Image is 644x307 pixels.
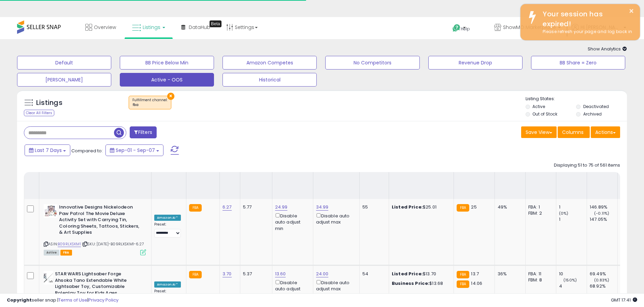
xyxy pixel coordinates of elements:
button: Save View [521,126,557,138]
span: Fulfillment channel : [132,97,168,108]
div: seller snap | | [7,297,118,304]
label: Active [532,104,545,109]
label: Out of Stock [532,111,557,117]
div: Disable auto adjust min [275,279,308,298]
small: FBA [457,280,469,288]
button: Active - OOS [120,73,214,87]
span: FBA [60,250,72,256]
div: 1 [559,204,587,210]
div: fba [132,103,168,107]
small: FBA [189,271,202,278]
div: 36% [498,271,520,277]
button: × [167,93,174,100]
a: Privacy Policy [88,297,118,303]
div: $25.01 [392,204,448,210]
a: 34.99 [316,204,329,211]
div: 4 [559,283,587,289]
i: Get Help [452,24,461,32]
b: Innovative Designs Nickelodeon Paw Patrol The Movie Deluxe Activity Set with Carrying Tin, Colori... [59,204,142,237]
div: 146.89% [590,204,617,210]
button: Amazon Competes [223,56,317,70]
span: Overview [94,24,116,31]
span: 25 [471,204,476,210]
span: 2025-09-16 17:41 GMT [611,297,637,303]
div: 54 [362,271,384,277]
h5: Listings [36,98,62,108]
div: 5.37 [243,271,267,277]
div: Preset: [154,222,181,237]
span: All listings currently available for purchase on Amazon [44,250,59,256]
a: Help [447,19,483,39]
div: 147.05% [590,216,617,222]
span: Last 7 Days [35,147,62,154]
b: STAR WARS Lightsaber Forge Ahsoka Tano Extendable White Lightsaber Toy, Customizable Roleplay Toy... [55,271,138,304]
div: Disable auto adjust max [316,279,354,292]
small: FBA [189,204,202,212]
a: B09RLXSKM1 [58,241,81,247]
small: (150%) [563,277,577,283]
b: Listed Price: [392,271,423,277]
button: Filters [130,126,156,138]
div: Disable auto adjust max [316,212,354,225]
div: 55 [362,204,384,210]
span: Columns [562,129,584,136]
div: Tooltip anchor [210,20,221,27]
a: ShowMO Marketplace [489,17,566,39]
div: Amazon AI * [154,281,181,288]
a: 13.60 [275,271,286,277]
button: No Competitors [325,56,419,70]
button: Sep-01 - Sep-07 [105,144,163,156]
img: 41Qe7u5OoxL._SL40_.jpg [44,271,53,285]
label: Archived [583,111,602,117]
button: Historical [223,73,317,87]
span: Sep-01 - Sep-07 [116,147,155,154]
div: FBM: 8 [528,277,551,283]
div: $13.70 [392,271,448,277]
span: 14.06 [471,280,482,287]
div: Displaying 51 to 75 of 561 items [554,162,620,169]
span: Listings [143,24,160,31]
span: Compared to: [71,148,103,154]
b: Business Price: [392,280,429,287]
a: Terms of Use [58,297,87,303]
button: Columns [558,126,590,138]
div: Please refresh your page and log back in [538,29,635,35]
small: FBA [457,271,469,278]
div: $13.68 [392,280,448,287]
button: Default [17,56,111,70]
div: 5.77 [243,204,267,210]
button: [PERSON_NAME] [17,73,111,87]
div: FBM: 2 [528,210,551,216]
button: Last 7 Days [25,144,70,156]
span: Help [461,26,470,32]
a: 6.27 [223,204,232,211]
button: BB Price Below Min [120,56,214,70]
label: Deactivated [583,104,609,109]
small: (0%) [559,211,569,216]
strong: Copyright [7,297,32,303]
small: (-0.11%) [594,211,609,216]
div: Disable auto adjust min [275,212,308,232]
div: 1 [559,216,587,222]
span: Show Analytics [588,46,627,52]
div: 68.92% [590,283,617,289]
a: 24.00 [316,271,329,277]
a: 3.70 [223,271,232,277]
span: 13.7 [471,271,479,277]
div: Amazon AI * [154,215,181,221]
a: DataHub [176,17,215,37]
a: Settings [221,17,263,37]
a: Listings [127,17,170,37]
img: 51KFMD7zk8L._SL40_.jpg [44,204,57,218]
div: 69.49% [590,271,617,277]
small: FBA [457,204,469,212]
button: Revenue Drop [428,56,523,70]
button: Actions [591,126,620,138]
div: Your session has expired! [538,9,635,29]
div: 49% [498,204,520,210]
span: | SKU: [DATE]-B09RLXSKM1-6.27 [82,241,144,247]
button: BB Share = Zero [531,56,625,70]
div: FBA: 1 [528,204,551,210]
span: ShowMO Marketplace [503,24,556,31]
div: Clear All Filters [24,110,54,116]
